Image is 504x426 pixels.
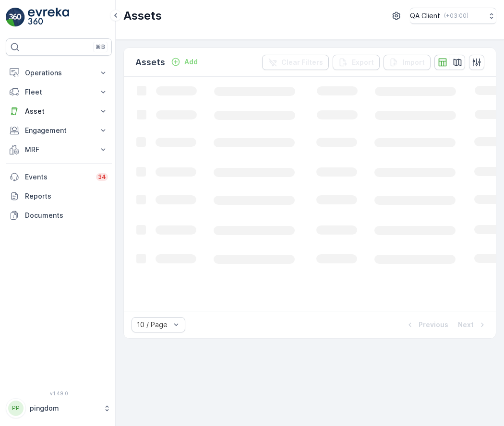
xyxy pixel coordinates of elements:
[281,58,323,67] p: Clear Filters
[8,401,24,416] div: PP
[123,8,162,24] p: Assets
[25,106,93,116] p: Asset
[384,55,431,70] button: Import
[25,126,93,135] p: Engagement
[167,56,202,68] button: Add
[262,55,329,70] button: Clear Filters
[6,167,112,187] a: Events34
[28,8,69,27] img: logo_light-DOdMpM7g.png
[6,121,112,140] button: Engagement
[403,58,425,67] p: Import
[6,390,112,396] span: v 1.49.0
[419,320,448,330] p: Previous
[444,12,468,20] p: ( +03:00 )
[25,211,108,220] p: Documents
[410,11,440,21] p: QA Client
[6,187,112,206] a: Reports
[6,398,112,418] button: PPpingdom
[184,57,198,67] p: Add
[135,56,165,69] p: Assets
[25,87,93,97] p: Fleet
[352,58,374,67] p: Export
[404,319,449,331] button: Previous
[6,206,112,225] a: Documents
[6,83,112,102] button: Fleet
[458,320,474,330] p: Next
[6,63,112,83] button: Operations
[98,173,106,181] p: 34
[410,8,496,24] button: QA Client(+03:00)
[30,403,98,413] p: pingdom
[6,8,25,27] img: logo
[6,102,112,121] button: Asset
[25,68,93,78] p: Operations
[25,145,93,154] p: MRF
[6,140,112,159] button: MRF
[96,43,105,51] p: ⌘B
[333,55,380,70] button: Export
[457,319,488,331] button: Next
[25,172,90,182] p: Events
[25,191,108,201] p: Reports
